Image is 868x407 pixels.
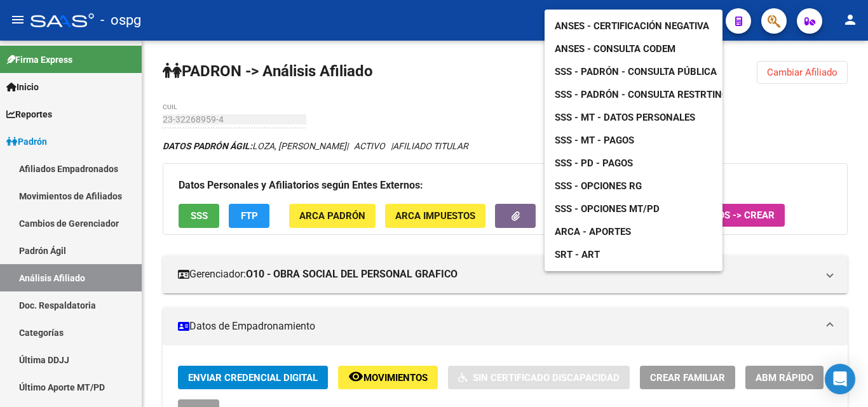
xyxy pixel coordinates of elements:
[555,249,600,260] span: SRT - ART
[555,89,743,100] span: SSS - Padrón - Consulta Restrtingida
[545,152,643,175] a: SSS - PD - Pagos
[555,203,660,215] span: SSS - Opciones MT/PD
[555,112,695,123] span: SSS - MT - Datos Personales
[545,15,719,37] a: ANSES - Certificación Negativa
[555,66,717,77] span: SSS - Padrón - Consulta Pública
[545,37,686,60] a: ANSES - Consulta CODEM
[555,43,675,55] span: ANSES - Consulta CODEM
[825,364,855,394] div: Open Intercom Messenger
[555,226,631,237] span: ARCA - Aportes
[545,83,754,106] a: SSS - Padrón - Consulta Restrtingida
[545,243,722,266] a: SRT - ART
[545,220,641,243] a: ARCA - Aportes
[545,175,652,197] a: SSS - Opciones RG
[545,129,644,152] a: SSS - MT - Pagos
[545,106,705,129] a: SSS - MT - Datos Personales
[555,20,709,32] span: ANSES - Certificación Negativa
[545,60,727,83] a: SSS - Padrón - Consulta Pública
[555,157,633,169] span: SSS - PD - Pagos
[545,197,670,220] a: SSS - Opciones MT/PD
[555,180,642,192] span: SSS - Opciones RG
[555,135,634,146] span: SSS - MT - Pagos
